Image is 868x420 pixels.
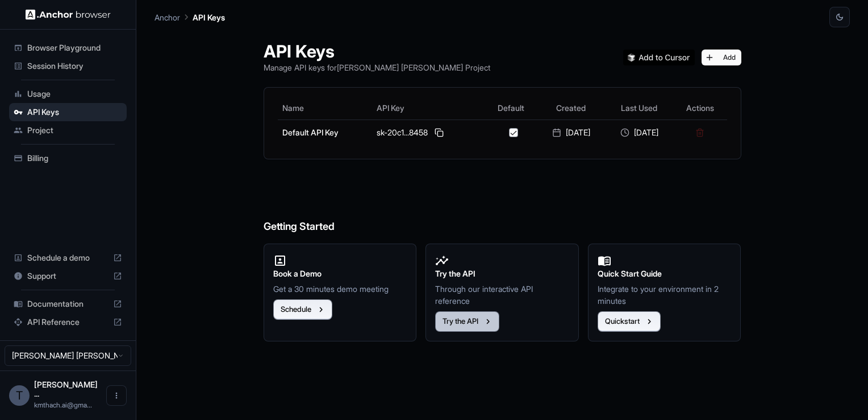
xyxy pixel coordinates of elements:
[9,385,30,406] div: T
[273,299,332,320] button: Schedule
[27,106,122,118] span: API Keys
[605,97,673,120] th: Last Used
[9,103,127,121] div: API Keys
[27,298,108,310] span: Documentation
[9,295,127,313] div: Documentation
[27,252,108,263] span: Schedule a demo
[278,120,372,145] td: Default API Key
[273,267,407,280] h2: Book a Demo
[9,149,127,167] div: Billing
[273,283,407,295] p: Get a 30 minutes demo meeting
[27,270,108,282] span: Support
[9,313,127,331] div: API Reference
[598,311,661,332] button: Quickstart
[278,97,372,120] th: Name
[702,50,741,65] button: Add
[27,88,122,100] span: Usage
[673,97,727,120] th: Actions
[9,121,127,139] div: Project
[27,153,122,164] span: Billing
[26,9,111,20] img: Anchor Logo
[193,11,225,23] p: API Keys
[537,97,605,120] th: Created
[27,316,108,328] span: API Reference
[34,401,92,409] span: kmthach.ai@gmail.com
[27,125,122,136] span: Project
[598,267,732,280] h2: Quick Start Guide
[264,173,741,235] h6: Getting Started
[9,267,127,285] div: Support
[372,97,486,120] th: API Key
[435,283,569,307] p: Through our interactive API reference
[264,61,490,73] p: Manage API keys for [PERSON_NAME] [PERSON_NAME] Project
[106,385,127,406] button: Open menu
[9,249,127,267] div: Schedule a demo
[9,85,127,103] div: Usage
[610,127,669,138] div: [DATE]
[435,267,569,280] h2: Try the API
[623,50,695,65] img: Add anchorbrowser MCP server to Cursor
[9,39,127,57] div: Browser Playground
[541,127,600,138] div: [DATE]
[27,42,122,53] span: Browser Playground
[435,311,499,332] button: Try the API
[432,126,446,139] button: Copy API key
[598,283,732,307] p: Integrate to your environment in 2 minutes
[34,380,98,398] span: Thạch Nguyễn Kim
[155,11,180,23] p: Anchor
[377,126,481,139] div: sk-20c1...8458
[264,41,490,61] h1: API Keys
[485,97,537,120] th: Default
[9,57,127,75] div: Session History
[155,11,225,23] nav: breadcrumb
[27,60,122,72] span: Session History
